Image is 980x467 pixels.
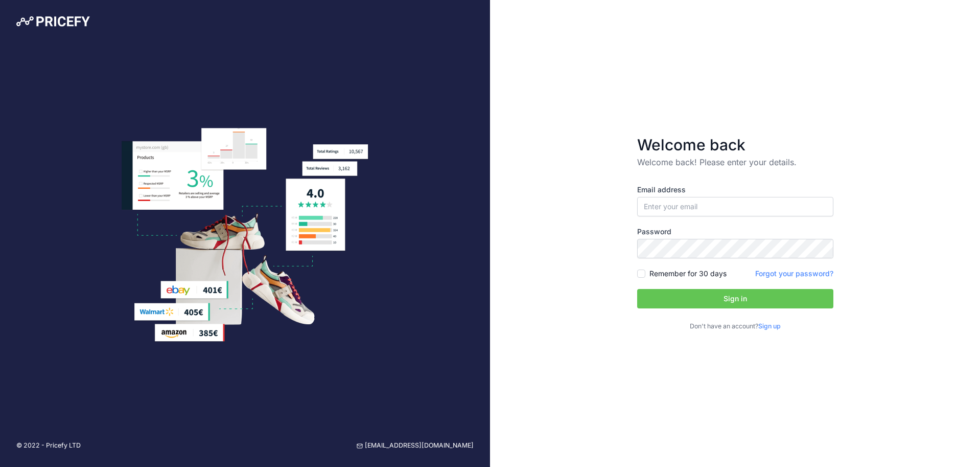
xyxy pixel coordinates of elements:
[758,322,781,330] a: Sign up
[637,289,833,308] button: Sign in
[16,441,81,451] p: © 2022 - Pricefy LTD
[755,269,833,278] a: Forgot your password?
[637,136,833,154] h3: Welcome back
[16,16,90,27] img: Pricefy
[637,156,833,168] p: Welcome back! Please enter your details.
[637,227,833,237] label: Password
[357,441,474,451] a: [EMAIL_ADDRESS][DOMAIN_NAME]
[637,185,833,195] label: Email address
[649,269,727,279] label: Remember for 30 days
[637,322,833,331] p: Don't have an account?
[637,197,833,216] input: Enter your email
